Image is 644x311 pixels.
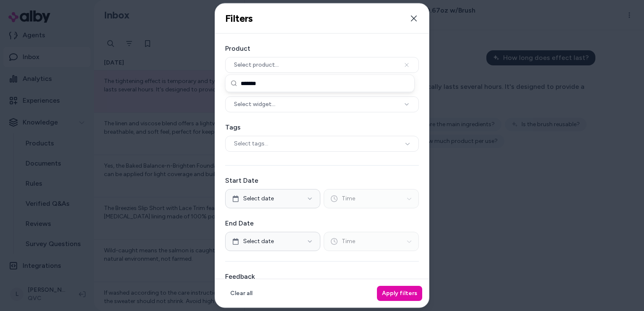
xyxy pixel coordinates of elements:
[225,286,257,301] button: Clear all
[225,12,253,25] h2: Filters
[377,286,422,301] button: Apply filters
[225,189,320,208] button: Select date
[225,44,419,54] label: Product
[225,272,419,282] label: Feedback
[225,232,320,251] button: Select date
[234,140,268,148] span: Select tags...
[225,122,419,132] label: Tags
[243,194,274,203] span: Select date
[225,218,419,228] label: End Date
[243,237,274,246] span: Select date
[234,61,279,69] span: Select product...
[225,176,419,186] label: Start Date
